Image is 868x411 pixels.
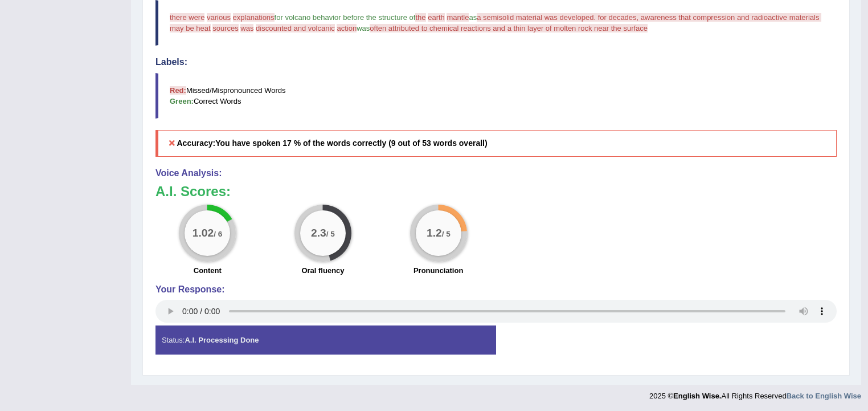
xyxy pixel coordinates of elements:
label: Oral fluency [301,265,344,276]
b: You have spoken 17 % of the words correctly (9 out of 53 words overall) [215,139,487,148]
span: the [415,13,425,22]
a: Back to English Wise [787,392,861,400]
span: a semisolid material was developed. for decades, awareness that compression and radioactive mater... [170,13,821,32]
small: / 5 [326,230,335,239]
span: was [240,24,253,32]
span: mantle [447,13,469,22]
h5: Accuracy: [155,130,837,157]
big: 2.3 [311,227,326,239]
b: Red: [170,86,186,95]
div: Status: [155,325,496,355]
span: often attributed to chemical reactions and a thin layer of molten rock near the surface [370,24,648,32]
div: 2025 © All Rights Reserved [649,385,861,401]
b: Green: [170,97,194,105]
span: sources [212,24,239,32]
span: as [469,13,477,22]
b: A.I. Scores: [155,184,231,199]
strong: A.I. Processing Done [185,336,259,344]
label: Content [194,265,222,276]
big: 1.2 [427,227,442,239]
blockquote: Missed/Mispronounced Words Correct Words [155,73,837,119]
h4: Labels: [155,57,837,67]
span: discounted and volcanic [256,24,335,32]
span: various [207,13,231,22]
h4: Voice Analysis: [155,168,837,178]
span: earth [428,13,445,22]
label: Pronunciation [413,265,463,276]
big: 1.02 [193,227,214,239]
small: / 5 [441,230,450,239]
small: / 6 [214,230,222,239]
h4: Your Response: [155,284,837,295]
strong: English Wise. [673,392,721,400]
span: for volcano behavior before the structure of [275,13,416,22]
span: explanations [233,13,275,22]
span: action [337,24,357,32]
span: was [357,24,370,32]
span: there were [170,13,204,22]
